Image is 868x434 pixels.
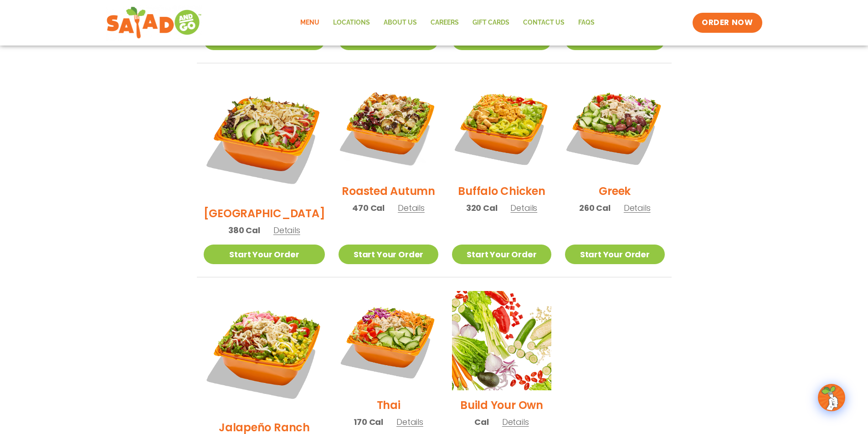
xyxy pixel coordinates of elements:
a: Start Your Order [565,245,664,264]
a: GIFT CARDS [466,12,516,33]
img: Product photo for Jalapeño Ranch Salad [204,291,325,413]
a: Start Your Order [339,245,438,264]
span: Details [510,202,537,214]
span: 320 Cal [466,202,498,214]
img: new-SAG-logo-768×292 [106,5,202,41]
span: Details [273,225,300,236]
span: 260 Cal [579,202,611,214]
a: FAQs [571,12,601,33]
span: Details [398,202,425,214]
a: ORDER NOW [693,13,762,33]
nav: Menu [293,12,601,33]
span: 380 Cal [228,224,260,236]
h2: Greek [599,183,631,199]
span: Details [396,416,423,428]
img: Product photo for Greek Salad [565,77,664,176]
span: Details [624,202,651,214]
h2: Thai [377,397,401,413]
a: Careers [424,12,466,33]
a: About Us [377,12,424,33]
span: 470 Cal [352,202,385,214]
span: 170 Cal [354,416,383,428]
a: Start Your Order [204,245,325,264]
img: Product photo for Build Your Own [452,291,551,390]
a: Menu [293,12,326,33]
img: wpChatIcon [819,385,844,410]
h2: Roasted Autumn [342,183,435,199]
img: Product photo for Roasted Autumn Salad [339,77,438,176]
a: Locations [326,12,377,33]
span: ORDER NOW [702,17,753,28]
a: Start Your Order [452,245,551,264]
h2: Buffalo Chicken [458,183,545,199]
span: Details [502,416,529,428]
a: Contact Us [516,12,571,33]
img: Product photo for Buffalo Chicken Salad [452,77,551,176]
span: Cal [474,416,488,428]
img: Product photo for BBQ Ranch Salad [204,77,325,199]
h2: [GEOGRAPHIC_DATA] [204,205,325,221]
img: Product photo for Thai Salad [339,291,438,390]
h2: Build Your Own [460,397,543,413]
